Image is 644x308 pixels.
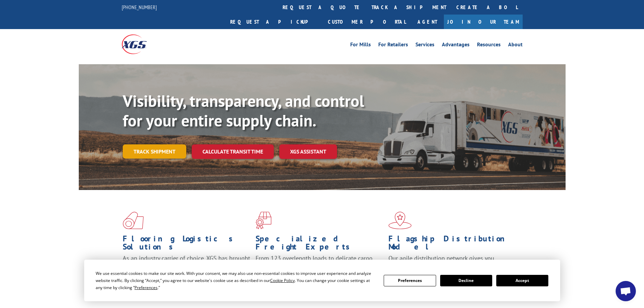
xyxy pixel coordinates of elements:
span: Our agile distribution network gives you nationwide inventory management on demand. [388,254,513,270]
a: [PHONE_NUMBER] [122,4,157,10]
a: XGS ASSISTANT [279,144,337,159]
h1: Flooring Logistics Solutions [123,235,251,254]
a: Track shipment [123,144,186,159]
p: From 123 overlength loads to delicate cargo, our experienced staff knows the best way to move you... [256,254,383,284]
button: Accept [496,275,548,286]
a: For Retailers [378,42,408,49]
span: Preferences [135,285,158,290]
h1: Specialized Freight Experts [256,235,383,254]
img: xgs-icon-total-supply-chain-intelligence-red [123,212,144,229]
button: Decline [440,275,492,286]
a: About [508,42,523,49]
img: xgs-icon-flagship-distribution-model-red [388,212,412,229]
div: We use essential cookies to make our site work. With your consent, we may also use non-essential ... [96,270,376,291]
a: Agent [411,15,444,29]
a: Join Our Team [444,15,523,29]
div: Cookie Consent Prompt [84,260,560,301]
a: Services [415,42,434,49]
h1: Flagship Distribution Model [388,235,516,254]
button: Preferences [384,275,436,286]
span: As an industry carrier of choice, XGS has brought innovation and dedication to flooring logistics... [123,254,250,278]
a: Resources [477,42,501,49]
a: Advantages [442,42,470,49]
a: Request a pickup [225,15,323,29]
a: Customer Portal [323,15,411,29]
a: Calculate transit time [192,144,274,159]
a: For Mills [350,42,371,49]
div: Open chat [616,281,636,301]
span: Cookie Policy [270,278,295,283]
img: xgs-icon-focused-on-flooring-red [256,212,271,229]
b: Visibility, transparency, and control for your entire supply chain. [123,90,364,131]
